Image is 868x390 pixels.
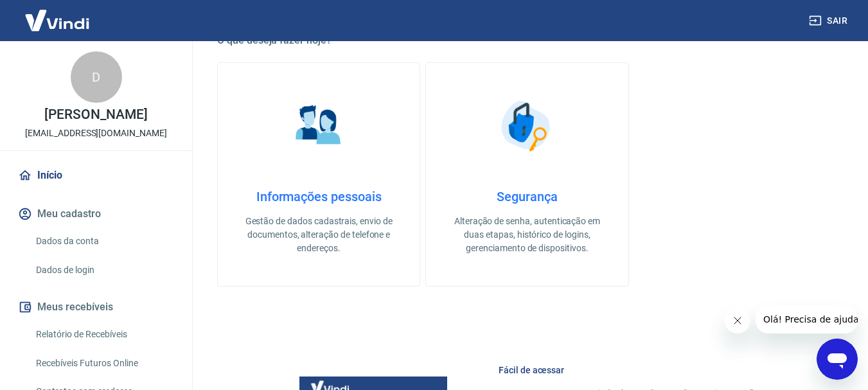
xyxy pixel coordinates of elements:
a: Recebíveis Futuros Online [31,350,177,377]
a: Informações pessoaisInformações pessoaisGestão de dados cadastrais, envio de documentos, alteraçã... [217,62,420,287]
span: Olá! Precisa de ajuda? [8,9,108,19]
img: Segurança [495,94,559,158]
h4: Segurança [447,189,607,204]
iframe: Fechar mensagem [725,308,750,333]
h4: Informações pessoais [238,189,399,204]
p: [PERSON_NAME] [44,108,147,121]
h6: Fácil de acessar [499,364,806,377]
button: Meu cadastro [15,200,177,228]
iframe: Mensagem da empresa [756,305,858,333]
button: Sair [806,9,853,33]
a: Início [15,161,177,190]
img: Informações pessoais [287,94,351,158]
a: Dados de login [31,257,177,283]
a: Dados da conta [31,228,177,254]
p: Gestão de dados cadastrais, envio de documentos, alteração de telefone e endereços. [238,215,399,255]
iframe: Botão para abrir a janela de mensagens [817,339,858,380]
img: Vindi [15,1,99,40]
p: [EMAIL_ADDRESS][DOMAIN_NAME] [25,127,167,140]
p: Alteração de senha, autenticação em duas etapas, histórico de logins, gerenciamento de dispositivos. [447,215,607,255]
a: Relatório de Recebíveis [31,321,177,348]
div: D [71,51,122,103]
button: Meus recebíveis [15,293,177,321]
a: SegurançaSegurançaAlteração de senha, autenticação em duas etapas, histórico de logins, gerenciam... [425,62,628,287]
